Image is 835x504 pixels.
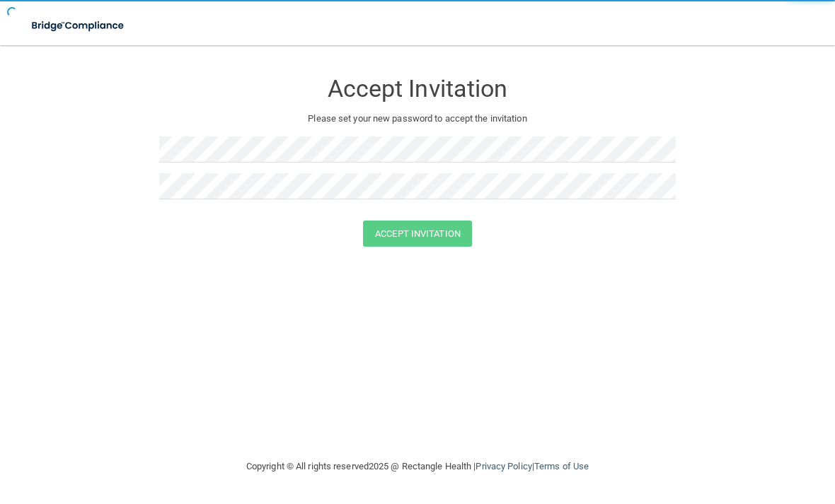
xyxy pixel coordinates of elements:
[534,461,589,471] a: Terms of Use
[170,110,665,127] p: Please set your new password to accept the invitation
[476,461,531,471] a: Privacy Policy
[363,221,472,247] button: Accept Invitation
[21,11,136,40] img: bridge_compliance_login_screen.278c3ca4.svg
[159,444,676,489] div: Copyright © All rights reserved 2025 @ Rectangle Health | |
[159,76,676,102] h3: Accept Invitation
